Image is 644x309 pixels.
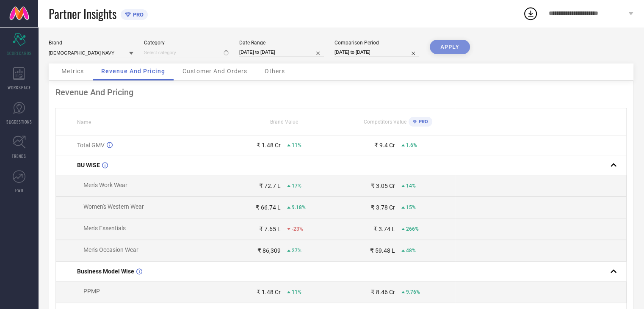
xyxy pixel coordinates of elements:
span: Women's Western Wear [83,203,144,210]
div: Date Range [239,40,324,46]
span: 11% [292,142,301,148]
div: Open download list [523,6,538,21]
span: PPMP [83,288,100,295]
span: Total GMV [77,142,105,149]
span: Business Model Wise [77,268,134,275]
input: Select comparison period [334,48,419,57]
div: Category [144,40,229,46]
span: 9.18% [292,204,306,210]
span: 48% [406,248,416,254]
span: PRO [131,11,144,18]
span: Men's Occasion Wear [83,246,138,253]
span: 9.76% [406,289,420,295]
span: 14% [406,183,416,189]
span: Men's Essentials [83,225,126,232]
span: Metrics [61,68,84,74]
div: ₹ 3.78 Cr [371,204,395,211]
span: Others [265,68,285,74]
span: SCORECARDS [7,50,32,56]
span: WORKSPACE [8,84,31,91]
span: Name [77,119,91,125]
span: Revenue And Pricing [101,68,165,74]
span: Competitors Value [364,119,406,125]
span: 266% [406,226,419,232]
span: Brand Value [270,119,298,125]
div: ₹ 3.74 L [373,226,395,232]
span: SUGGESTIONS [6,119,32,125]
div: ₹ 7.65 L [259,226,281,232]
span: FWD [15,187,23,193]
div: ₹ 59.48 L [370,247,395,254]
span: -23% [292,226,303,232]
span: 11% [292,289,301,295]
div: ₹ 1.48 Cr [257,142,281,149]
div: ₹ 9.4 Cr [374,142,395,149]
div: ₹ 66.74 L [256,204,281,211]
div: ₹ 72.7 L [259,182,281,189]
div: ₹ 1.48 Cr [257,289,281,295]
span: Men's Work Wear [83,182,127,188]
span: TRENDS [12,153,26,159]
span: 1.6% [406,142,417,148]
span: Partner Insights [49,5,116,22]
div: Brand [49,40,133,46]
div: ₹ 86,309 [257,247,281,254]
span: BU WISE [77,162,100,168]
span: 27% [292,248,301,254]
div: Comparison Period [334,40,419,46]
div: ₹ 8.46 Cr [371,289,395,295]
input: Select date range [239,48,324,57]
span: Customer And Orders [182,68,247,74]
span: 15% [406,204,416,210]
div: Revenue And Pricing [55,87,627,97]
span: PRO [417,119,428,124]
div: ₹ 3.05 Cr [371,182,395,189]
span: 17% [292,183,301,189]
